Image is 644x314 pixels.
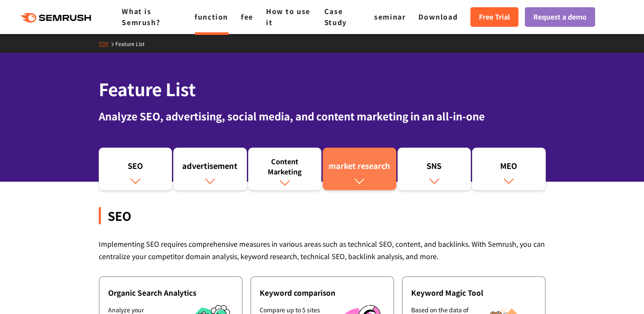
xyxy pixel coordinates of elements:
span: Free Trial [479,11,510,23]
a: Case Study [324,6,347,27]
a: fee [241,11,253,22]
a: seminar [374,11,406,22]
a: How to use it [266,6,310,27]
a: advertisement [173,148,247,190]
a: Download [418,11,458,22]
a: Free Trial [470,7,518,27]
a: MEO [472,148,546,190]
h1: Feature List [99,77,546,102]
div: Organic Search Analytics [108,288,233,298]
a: ContentMarketing [248,148,322,190]
div: SEO [99,207,546,224]
a: Request a demo [525,7,595,27]
div: Content Marketing [252,156,318,177]
div: Keyword Magic Tool [411,288,536,298]
a: SEO [99,148,172,190]
a: market research [323,148,396,190]
a: TOP [99,40,115,47]
div: advertisement [177,160,243,175]
a: What is Semrush? [122,6,160,27]
span: Request a demo [533,11,587,23]
div: SEO [103,160,168,175]
div: Analyze SEO, advertising, social media, and content marketing in an all-in-one [99,108,546,124]
div: Implementing SEO requires comprehensive measures in various areas such as technical SEO, content,... [99,238,546,263]
div: SNS [402,160,467,175]
div: MEO [476,160,541,175]
a: SNS [398,148,471,190]
a: function [195,11,228,22]
div: Keyword comparison [260,288,385,298]
a: Feature List [115,40,151,47]
div: market research [327,160,392,175]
